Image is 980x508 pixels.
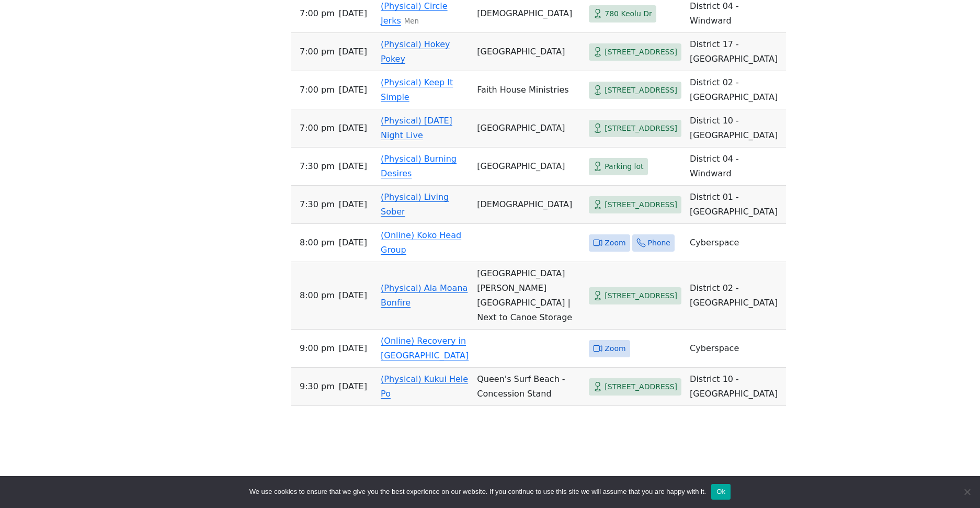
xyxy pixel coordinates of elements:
td: [GEOGRAPHIC_DATA] [PERSON_NAME][GEOGRAPHIC_DATA] | Next to Canoe Storage [473,262,585,330]
span: [STREET_ADDRESS] [605,289,677,302]
a: (Physical) Keep It Simple [381,77,453,102]
span: 7:00 PM [300,6,335,21]
span: [STREET_ADDRESS] [605,380,677,393]
span: [DATE] [339,235,367,250]
td: District 10 - [GEOGRAPHIC_DATA] [686,109,786,148]
a: (Online) Koko Head Group [381,230,461,255]
a: (Physical) Burning Desires [381,154,457,178]
a: (Physical) Kukui Hele Po [381,374,468,399]
span: 7:30 PM [300,197,335,212]
span: Zoom [605,236,625,250]
td: District 02 - [GEOGRAPHIC_DATA] [686,71,786,109]
td: [GEOGRAPHIC_DATA] [473,109,585,148]
span: [DATE] [339,197,367,212]
span: Phone [648,236,670,250]
span: [DATE] [339,288,367,303]
span: 9:30 PM [300,379,335,394]
span: 7:00 PM [300,44,335,59]
span: 7:00 PM [300,121,335,136]
td: Queen's Surf Beach - Concession Stand [473,368,585,406]
button: Ok [711,484,731,500]
td: District 02 - [GEOGRAPHIC_DATA] [686,262,786,330]
a: (Physical) Hokey Pokey [381,39,450,64]
td: District 17 - [GEOGRAPHIC_DATA] [686,33,786,71]
span: Zoom [605,342,625,355]
span: [STREET_ADDRESS] [605,46,677,59]
span: [STREET_ADDRESS] [605,84,677,97]
span: 9:00 PM [300,341,335,356]
span: 7:30 PM [300,159,335,174]
span: 8:00 PM [300,235,335,250]
td: Faith House Ministries [473,71,585,109]
td: District 04 - Windward [686,148,786,186]
span: [DATE] [339,83,367,97]
span: 8:00 PM [300,288,335,303]
td: District 10 - [GEOGRAPHIC_DATA] [686,368,786,406]
span: [STREET_ADDRESS] [605,198,677,211]
a: (Physical) Circle Jerks [381,1,448,26]
td: [GEOGRAPHIC_DATA] [473,33,585,71]
span: [DATE] [339,159,367,174]
span: We use cookies to ensure that we give you the best experience on our website. If you continue to ... [249,487,706,497]
a: (Physical) [DATE] Night Live [381,116,452,140]
span: 780 Keolu Dr [605,7,652,20]
span: Parking lot [605,160,643,173]
small: Men [404,17,419,25]
td: [GEOGRAPHIC_DATA] [473,148,585,186]
span: [DATE] [339,6,367,21]
span: [STREET_ADDRESS] [605,122,677,135]
span: [DATE] [339,341,367,356]
a: (Online) Recovery in [GEOGRAPHIC_DATA] [381,336,469,360]
span: [DATE] [339,121,367,136]
td: Cyberspace [686,224,786,262]
span: No [962,487,972,497]
a: (Physical) Living Sober [381,192,449,217]
span: [DATE] [339,379,367,394]
a: (Physical) Ala Moana Bonfire [381,283,468,308]
span: 7:00 PM [300,83,335,97]
td: District 01 - [GEOGRAPHIC_DATA] [686,186,786,224]
span: [DATE] [339,44,367,59]
td: Cyberspace [686,330,786,368]
td: [DEMOGRAPHIC_DATA] [473,186,585,224]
